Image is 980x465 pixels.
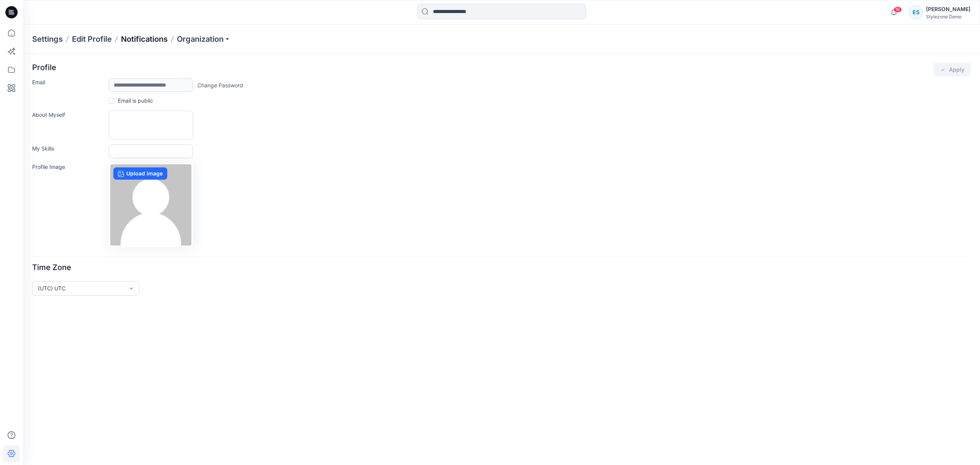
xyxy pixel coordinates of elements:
[32,63,56,77] p: Profile
[926,5,970,14] div: [PERSON_NAME]
[110,164,191,246] img: no-profile.png
[32,34,63,44] p: Settings
[118,97,153,105] p: Email is public
[926,14,970,20] div: Stylezone Demo
[893,7,902,13] span: 19
[909,5,923,19] div: ES
[32,263,71,277] p: Time Zone
[198,81,243,89] a: Change Password
[32,163,104,244] label: Profile Image
[121,34,168,44] a: Notifications
[72,34,112,44] a: Edit Profile
[38,284,124,292] div: (UTC) UTC
[32,78,104,89] label: Email
[32,144,104,155] label: My Skills
[113,167,167,180] label: Upload image
[32,111,104,137] label: About Myself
